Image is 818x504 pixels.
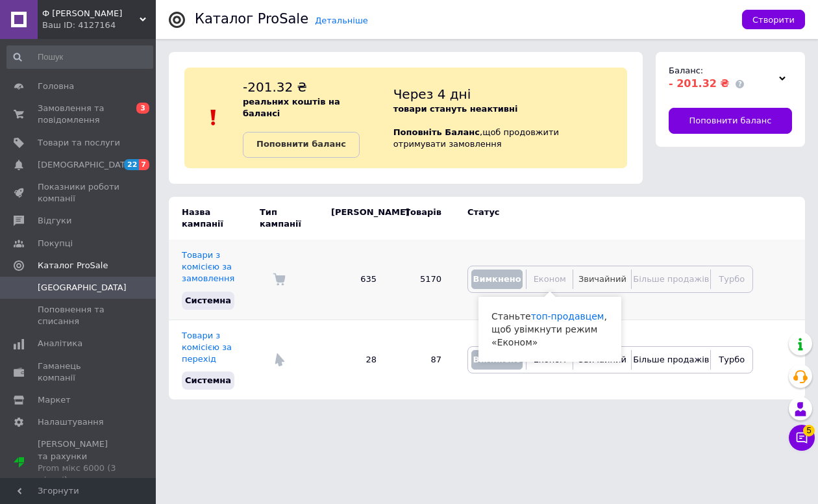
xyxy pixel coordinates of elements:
span: - 201.32 ₴ [669,77,729,90]
b: реальних коштів на балансі [243,97,340,118]
td: Статус [454,197,753,240]
a: Товари з комісією за перехід [182,331,232,364]
span: Звичайний [578,274,626,284]
span: Гаманець компанії [38,360,120,384]
span: Турбо [719,355,745,364]
a: Поповнити баланс [243,132,360,158]
td: [PERSON_NAME] [318,197,390,240]
button: Економ [530,270,569,289]
span: [DEMOGRAPHIC_DATA] [38,159,134,171]
span: Головна [38,81,74,92]
span: Економ [534,274,566,284]
button: Турбо [714,270,749,289]
span: Товари та послуги [38,137,120,149]
span: Економ [534,355,566,364]
b: товари стануть неактивні [393,104,518,114]
img: Комісія за перехід [273,353,286,366]
span: Аналітика [38,338,82,349]
span: Вимкнено [473,274,521,284]
span: Більше продажів [633,274,709,284]
span: Замовлення та повідомлення [38,103,120,126]
b: Поповніть Баланс [393,127,480,137]
span: Каталог ProSale [38,260,108,271]
span: Покупці [38,238,73,249]
span: 5 [803,424,815,436]
button: Вимкнено [471,270,523,289]
button: Більше продажів [635,350,707,370]
span: Відгуки [38,215,71,227]
td: 5170 [390,240,454,320]
td: Товарів [390,197,454,240]
button: Звичайний [576,270,628,289]
td: 28 [318,320,390,399]
span: Через 4 дні [393,86,471,102]
div: , щоб продовжити отримувати замовлення [393,78,627,158]
span: 22 [124,159,139,170]
button: Чат з покупцем5 [789,425,815,451]
span: Показники роботи компанії [38,181,120,205]
a: Поповнити баланс [669,108,792,134]
span: Баланс: [669,66,703,75]
div: Ваш ID: 4127164 [42,19,156,31]
span: Налаштування [38,416,104,428]
button: Створити [742,10,805,29]
b: Поповнити баланс [256,139,346,149]
span: Системна [185,296,231,305]
td: 635 [318,240,390,320]
a: Детальніше [315,16,368,25]
span: -201.32 ₴ [243,79,307,95]
button: Вимкнено [471,350,523,370]
span: [GEOGRAPHIC_DATA] [38,282,127,294]
a: топ-продавцем [531,311,604,321]
img: :exclamation: [204,108,223,127]
button: Турбо [714,350,749,370]
span: Звичайний [578,355,626,364]
span: [PERSON_NAME] та рахунки [38,438,120,486]
span: Поповнити баланс [689,115,772,127]
span: Вимкнено [473,355,521,364]
span: Турбо [719,274,745,284]
td: 87 [390,320,454,399]
span: Ф Л Е Ш [42,8,140,19]
div: Каталог ProSale [195,12,308,26]
img: Комісія за замовлення [273,273,286,286]
span: Поповнення та списання [38,304,120,327]
div: Prom мікс 6000 (3 місяці) [38,462,120,486]
a: Товари з комісією за замовлення [182,250,234,283]
span: Маркет [38,394,71,406]
div: Станьте , щоб увімкнути режим «Економ» [478,297,621,362]
button: Більше продажів [635,270,707,289]
span: 3 [136,103,149,114]
td: Назва кампанії [169,197,260,240]
span: Більше продажів [633,355,709,364]
span: Створити [752,15,795,25]
input: Пошук [6,45,153,69]
td: Тип кампанії [260,197,318,240]
span: 7 [139,159,149,170]
span: Системна [185,375,231,385]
